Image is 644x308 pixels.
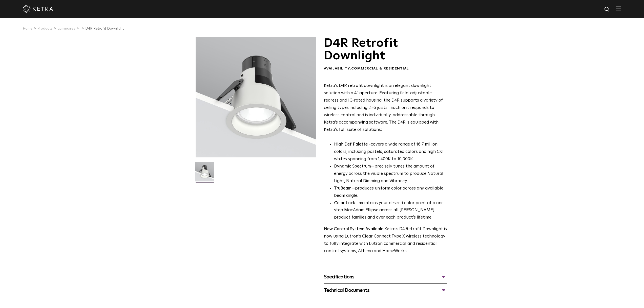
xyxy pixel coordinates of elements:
span: Commercial & Residential [351,67,409,70]
strong: TruBeam [334,186,351,191]
strong: New Control System Available: [324,227,384,231]
img: ketra-logo-2019-white [23,5,53,13]
img: Hamburger%20Nav.svg [616,6,621,11]
a: D4R Retrofit Downlight [85,27,124,30]
p: covers a wide range of 16.7 million colors, including pastels, saturated colors and high CRI whit... [334,141,447,163]
a: Products [37,27,52,30]
strong: Color Lock [334,201,355,205]
li: —produces uniform color across any available beam angle. [334,185,447,200]
img: D4R Retrofit Downlight [195,162,214,185]
h1: D4R Retrofit Downlight [324,37,447,62]
a: Home [23,27,32,30]
strong: High Def Palette - [334,142,371,147]
strong: Dynamic Spectrum [334,164,371,169]
p: Ketra’s D4 Retrofit Downlight is now using Lutron’s Clear Connect Type X wireless technology to f... [324,226,447,255]
img: search icon [604,6,610,13]
div: Availability: [324,66,447,71]
div: Technical Documents [324,286,447,294]
a: Luminaires [57,27,75,30]
div: Specifications [324,273,447,281]
p: Ketra’s D4R retrofit downlight is an elegant downlight solution with a 4” aperture. Featuring fie... [324,82,447,133]
li: —precisely tunes the amount of energy across the visible spectrum to produce Natural Light, Natur... [334,163,447,185]
li: —maintains your desired color point at a one step MacAdam Ellipse across all [PERSON_NAME] produc... [334,200,447,222]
